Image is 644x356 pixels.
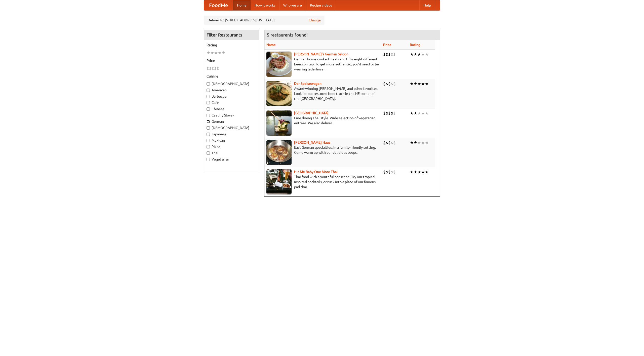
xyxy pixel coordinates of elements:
li: ★ [421,110,425,116]
li: $ [212,66,214,71]
h5: Cuisine [207,74,256,79]
h4: Filter Restaurants [204,30,259,40]
li: $ [386,140,388,145]
li: $ [388,52,391,57]
li: $ [214,66,217,71]
label: Chinese [207,106,256,111]
li: $ [386,169,388,175]
h5: Price [207,58,256,63]
li: ★ [210,50,214,56]
input: Barbecue [207,95,210,98]
li: $ [391,140,393,145]
label: Pizza [207,144,256,149]
li: $ [388,110,391,116]
label: American [207,88,256,93]
ng-pluralize: 5 restaurants found! [267,32,308,37]
li: ★ [414,52,417,57]
input: [DEMOGRAPHIC_DATA] [207,82,210,86]
li: $ [391,81,393,87]
li: ★ [218,50,222,56]
li: ★ [410,140,414,145]
p: Fine dining Thai-style. Wide selection of vegetarian entrées. We also deliver. [266,115,379,126]
label: [DEMOGRAPHIC_DATA] [207,125,256,130]
li: ★ [214,50,218,56]
li: $ [393,81,396,87]
li: $ [391,110,393,116]
li: $ [391,52,393,57]
input: Mexican [207,139,210,142]
li: $ [383,169,386,175]
input: Japanese [207,133,210,136]
a: [GEOGRAPHIC_DATA] [294,111,329,115]
input: Thai [207,151,210,155]
li: ★ [425,169,429,175]
li: $ [393,52,396,57]
li: ★ [417,110,421,116]
label: Cafe [207,100,256,105]
input: Cafe [207,101,210,104]
li: $ [386,81,388,87]
li: $ [388,140,391,145]
li: $ [383,52,386,57]
label: [DEMOGRAPHIC_DATA] [207,81,256,86]
a: Price [383,43,391,47]
p: East German specialties, in a family-friendly setting. Come warm up with our delicious soups. [266,145,379,155]
input: American [207,89,210,92]
label: Vegetarian [207,157,256,162]
li: $ [386,110,388,116]
li: ★ [207,50,210,56]
li: ★ [417,140,421,145]
img: speisewagen.jpg [266,81,292,106]
li: $ [386,52,388,57]
p: German home-cooked meals and fifty-eight different beers on tap. To get more authentic, you'd nee... [266,57,379,72]
a: Help [419,0,435,10]
input: Pizza [207,145,210,148]
li: ★ [421,169,425,175]
a: Rating [410,43,420,47]
li: $ [388,169,391,175]
a: [PERSON_NAME] Haus [294,140,330,144]
li: ★ [421,140,425,145]
img: satay.jpg [266,110,292,136]
p: Award-winning [PERSON_NAME] and other favorites. Look for our restored food truck in the NE corne... [266,86,379,101]
p: Thai food with a youthful bar scene. Try our tropical inspired cocktails, or tuck into a plate of... [266,174,379,189]
li: ★ [417,169,421,175]
li: ★ [425,110,429,116]
li: ★ [414,140,417,145]
li: $ [388,81,391,87]
img: esthers.jpg [266,52,292,77]
li: $ [209,66,212,71]
a: Who we are [279,0,306,10]
li: $ [393,169,396,175]
label: Japanese [207,132,256,137]
li: ★ [417,52,421,57]
li: ★ [410,110,414,116]
div: Deliver to: [STREET_ADDRESS][US_STATE] [204,16,325,25]
li: ★ [414,169,417,175]
li: ★ [425,140,429,145]
li: $ [217,66,219,71]
li: $ [391,169,393,175]
h5: Rating [207,43,256,48]
a: Hit Me Baby One More Thai [294,170,338,174]
li: $ [393,110,396,116]
a: How it works [251,0,279,10]
a: Der Speisewagen [294,82,321,86]
li: ★ [410,169,414,175]
li: $ [207,66,209,71]
img: kohlhaus.jpg [266,140,292,165]
b: [PERSON_NAME]'s German Saloon [294,52,348,56]
label: Czech / Slovak [207,113,256,118]
li: ★ [410,52,414,57]
li: $ [383,140,386,145]
li: ★ [425,81,429,87]
a: Name [266,43,276,47]
input: [DEMOGRAPHIC_DATA] [207,126,210,130]
li: ★ [222,50,225,56]
input: German [207,120,210,123]
li: ★ [417,81,421,87]
input: Czech / Slovak [207,114,210,117]
label: Barbecue [207,94,256,99]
